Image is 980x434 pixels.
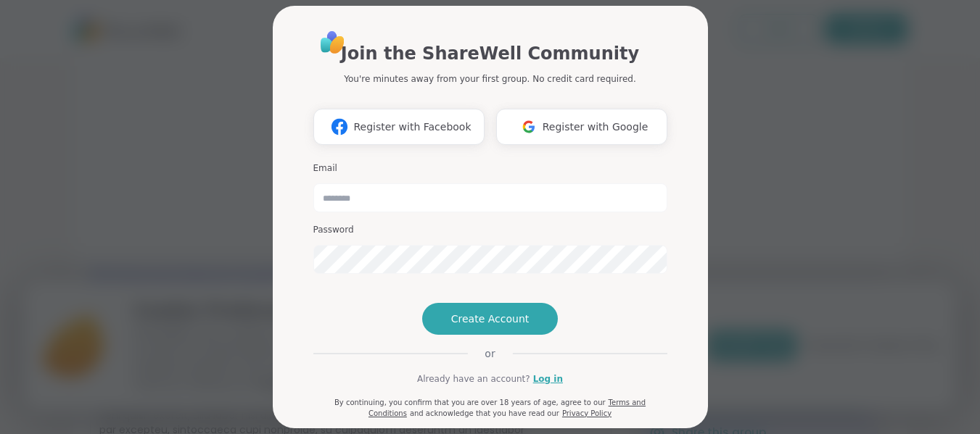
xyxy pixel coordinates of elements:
span: Register with Google [543,120,648,135]
span: and acknowledge that you have read our [410,409,559,417]
img: ShareWell Logomark [326,113,353,140]
span: or [467,346,512,361]
button: Create Account [422,303,559,335]
button: Register with Google [496,109,667,145]
p: You're minutes away from your first group. No credit card required. [344,72,635,85]
a: Terms and Conditions [368,398,646,417]
span: Register with Facebook [353,120,471,135]
span: Create Account [451,312,530,326]
span: By continuing, you confirm that you are over 18 years of age, agree to our [334,398,606,406]
a: Log in [533,372,563,385]
h3: Email [313,162,667,175]
span: Already have an account? [417,372,530,385]
h1: Join the ShareWell Community [341,41,639,67]
button: Register with Facebook [313,109,485,145]
img: ShareWell Logo [316,26,349,59]
a: Privacy Policy [562,409,612,417]
h3: Password [313,224,667,236]
img: ShareWell Logomark [515,113,543,140]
